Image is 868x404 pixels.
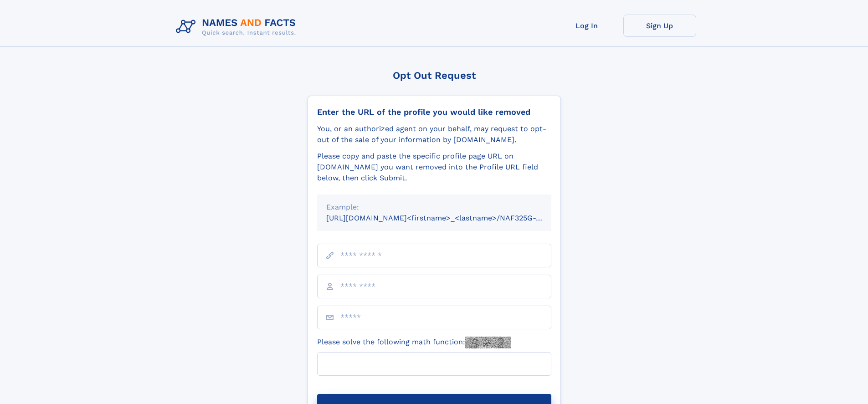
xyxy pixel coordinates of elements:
[550,15,623,37] a: Log In
[317,107,551,117] div: Enter the URL of the profile you would like removed
[326,214,569,222] small: [URL][DOMAIN_NAME]<firstname>_<lastname>/NAF325G-xxxxxxxx
[308,70,561,81] div: Opt Out Request
[326,202,542,213] div: Example:
[317,337,511,348] label: Please solve the following math function:
[172,15,303,39] img: Logo Names and Facts
[317,151,551,184] div: Please copy and paste the specific profile page URL on [DOMAIN_NAME] you want removed into the Pr...
[623,15,696,37] a: Sign Up
[317,123,551,145] div: You, or an authorized agent on your behalf, may request to opt-out of the sale of your informatio...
